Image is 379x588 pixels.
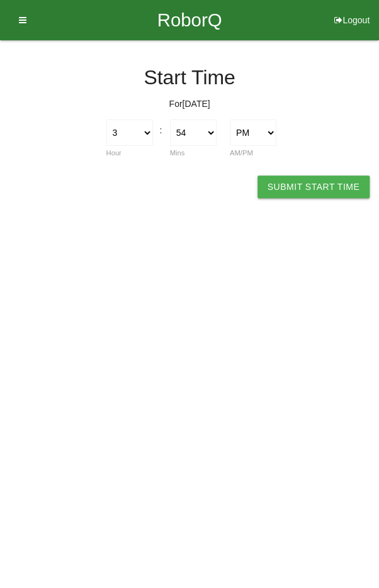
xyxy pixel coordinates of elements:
label: Hour [106,149,122,157]
div: : [159,119,163,137]
label: Mins [170,149,185,157]
label: AM/PM [230,149,253,157]
p: For [DATE] [9,97,370,111]
h4: Start Time [9,67,370,89]
button: Submit Start Time [257,175,370,198]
